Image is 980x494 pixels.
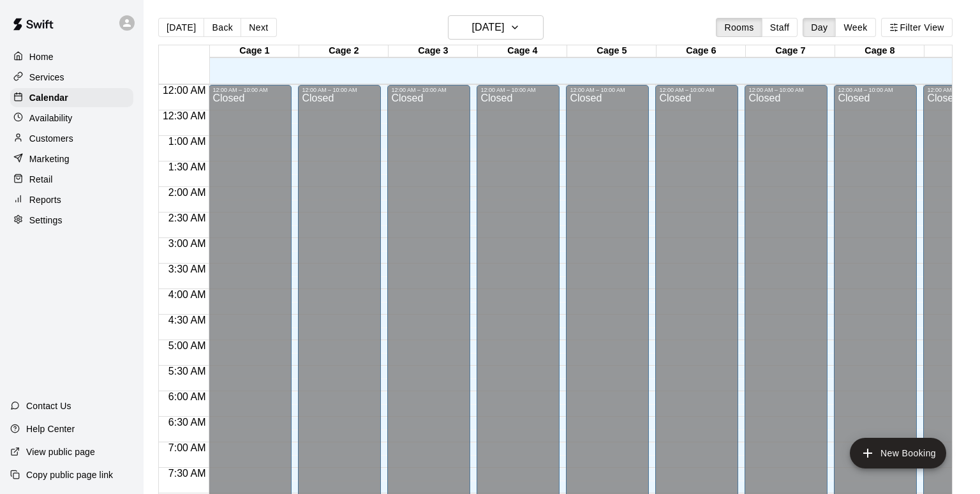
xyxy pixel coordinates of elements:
[160,110,209,121] span: 12:30 AM
[838,87,913,93] div: 12:00 AM – 10:00 AM
[165,161,209,172] span: 1:30 AM
[746,45,835,57] div: Cage 7
[478,45,567,57] div: Cage 4
[165,340,209,351] span: 5:00 AM
[165,264,209,274] span: 3:30 AM
[29,91,68,104] p: Calendar
[10,88,133,107] a: Calendar
[881,18,953,37] button: Filter View
[471,19,504,36] h6: [DATE]
[212,87,288,93] div: 12:00 AM – 10:00 AM
[10,211,133,230] a: Settings
[570,87,645,93] div: 12:00 AM – 10:00 AM
[299,45,389,57] div: Cage 2
[165,442,209,453] span: 7:00 AM
[448,15,544,40] button: [DATE]
[748,87,824,93] div: 12:00 AM – 10:00 AM
[10,149,133,168] a: Marketing
[835,18,875,37] button: Week
[29,193,61,206] p: Reports
[26,400,71,412] p: Contact Us
[165,289,209,300] span: 4:00 AM
[26,445,95,458] p: View public page
[165,238,209,249] span: 3:00 AM
[29,132,73,145] p: Customers
[204,18,241,37] button: Back
[716,18,762,37] button: Rooms
[391,87,466,93] div: 12:00 AM – 10:00 AM
[165,213,209,223] span: 2:30 AM
[389,45,478,57] div: Cage 3
[762,18,798,37] button: Staff
[29,214,63,227] p: Settings
[10,190,133,209] a: Reports
[29,112,73,124] p: Availability
[165,366,209,377] span: 5:30 AM
[657,45,746,57] div: Cage 6
[29,173,53,186] p: Retail
[165,468,209,479] span: 7:30 AM
[29,153,70,165] p: Marketing
[26,468,113,481] p: Copy public page link
[10,129,133,148] a: Customers
[803,18,836,37] button: Day
[160,85,209,96] span: 12:00 AM
[659,87,734,93] div: 12:00 AM – 10:00 AM
[165,417,209,428] span: 6:30 AM
[10,109,133,128] a: Availability
[850,438,946,468] button: add
[10,170,133,189] a: Retail
[567,45,657,57] div: Cage 5
[835,45,924,57] div: Cage 8
[158,18,204,37] button: [DATE]
[165,391,209,402] span: 6:00 AM
[10,68,133,87] a: Services
[165,187,209,198] span: 2:00 AM
[165,136,209,147] span: 1:00 AM
[480,87,556,93] div: 12:00 AM – 10:00 AM
[26,423,75,435] p: Help Center
[210,45,299,57] div: Cage 1
[165,315,209,326] span: 4:30 AM
[29,71,64,84] p: Services
[29,50,54,63] p: Home
[241,18,276,37] button: Next
[10,47,133,66] a: Home
[302,87,377,93] div: 12:00 AM – 10:00 AM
